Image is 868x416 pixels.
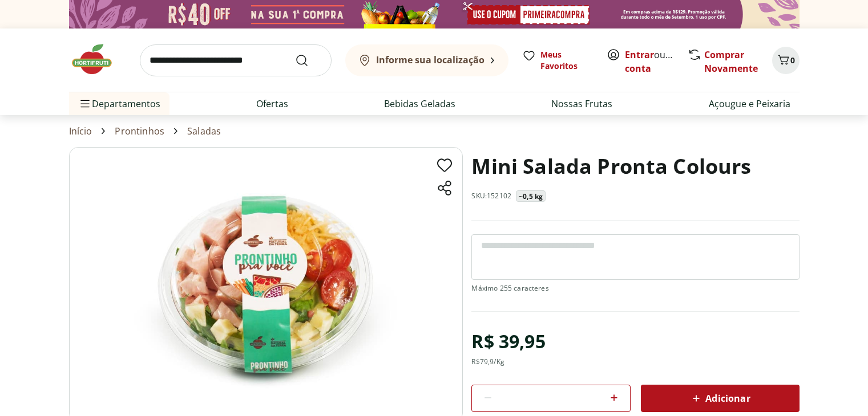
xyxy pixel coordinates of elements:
a: Nossas Frutas [551,97,612,111]
button: Menu [78,90,92,117]
a: Início [69,126,92,136]
div: R$ 39,95 [471,325,545,357]
img: Hortifruti [69,42,126,76]
span: Meus Favoritos [540,49,593,72]
a: Criar conta [625,48,688,75]
span: Adicionar [689,391,750,405]
button: Adicionar [641,385,800,412]
a: Ofertas [256,97,288,111]
a: Bebidas Geladas [384,97,455,111]
a: Açougue e Peixaria [709,97,790,111]
a: Meus Favoritos [522,49,593,72]
button: Submit Search [295,54,322,67]
p: ~0,5 kg [519,192,543,201]
a: Saladas [187,126,221,136]
input: search [140,44,332,76]
span: ou [625,48,676,75]
span: Departamentos [78,90,160,117]
a: Prontinhos [115,126,164,136]
button: Carrinho [772,47,800,74]
h1: Mini Salada Pronta Colours [471,147,751,186]
span: 0 [790,55,795,66]
button: Informe sua localização [345,44,508,76]
a: Comprar Novamente [704,48,758,75]
b: Informe sua localização [376,54,485,66]
a: Entrar [625,48,654,61]
p: SKU: 152102 [471,191,511,201]
div: R$ 79,9 /Kg [471,357,504,366]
